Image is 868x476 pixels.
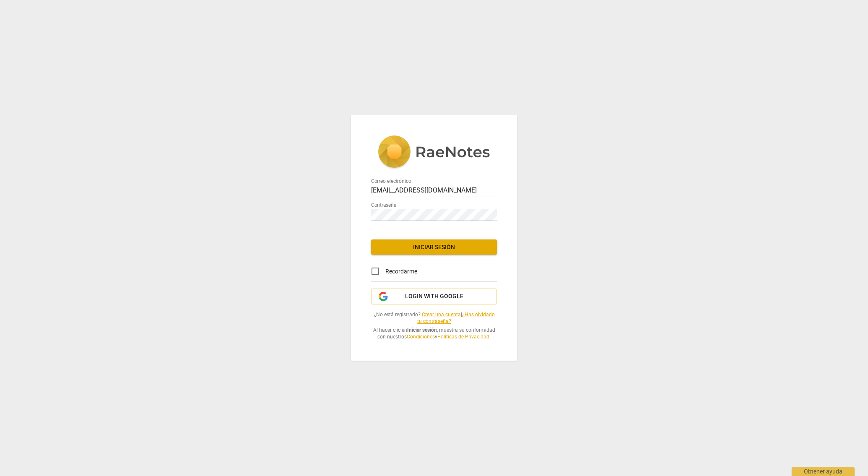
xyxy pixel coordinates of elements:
[385,267,417,276] span: Recordarme
[371,239,497,255] button: Iniciar sesión
[371,203,397,208] label: Contraseña
[378,243,490,252] span: Iniciar sesión
[407,334,435,340] a: Condiciones
[371,289,497,304] button: Login with Google
[417,312,495,325] a: ¿Has olvidado tu contraseña?
[422,312,461,317] a: Crear una cuenta
[371,311,497,325] span: ¿No está registrado? |
[378,135,490,170] img: 5ac2273c67554f335776073100b6d88f.svg
[371,179,411,184] label: Correo electrónico
[371,327,497,341] span: Al hacer clic en , muestra su conformidad con nuestros y .
[407,327,437,333] b: Iniciar sesión
[437,334,489,340] a: Políticas de Privacidad
[792,467,855,476] div: Obtener ayuda
[405,292,463,301] span: Login with Google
